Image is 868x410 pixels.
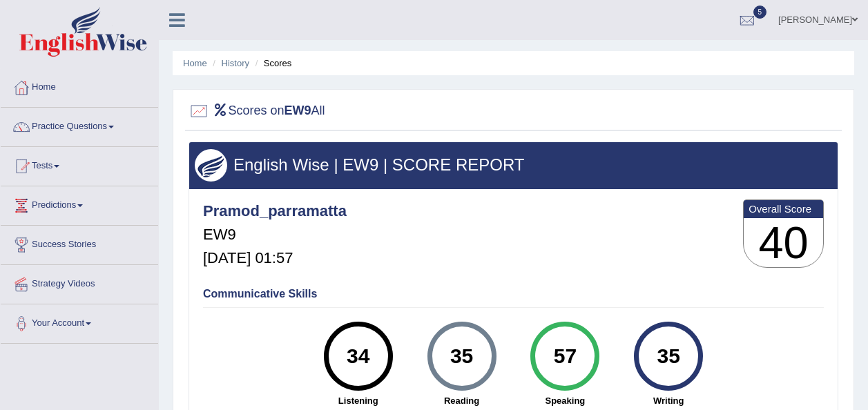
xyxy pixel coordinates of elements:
[195,149,227,182] img: wings.png
[624,394,713,407] strong: Writing
[436,327,487,385] div: 35
[183,58,207,68] a: Home
[284,104,311,117] b: EW9
[314,394,403,407] strong: Listening
[744,218,823,268] h3: 40
[1,147,158,182] a: Tests
[1,108,158,142] a: Practice Questions
[417,394,507,407] strong: Reading
[753,6,767,19] span: 5
[749,203,818,215] b: Overall Score
[540,327,590,385] div: 57
[189,101,325,121] h2: Scores on All
[644,327,694,385] div: 35
[333,327,383,385] div: 34
[1,265,158,300] a: Strategy Videos
[203,203,347,219] h4: Pramod_parramatta
[252,57,292,70] li: Scores
[203,250,347,266] h5: [DATE] 01:57
[1,186,158,221] a: Predictions
[1,226,158,260] a: Success Stories
[195,156,832,174] h3: English Wise | EW9 | SCORE REPORT
[222,58,249,68] a: History
[1,304,158,339] a: Your Account
[203,226,347,243] h5: EW9
[1,68,158,103] a: Home
[203,288,824,300] h4: Communicative Skills
[520,394,610,407] strong: Speaking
